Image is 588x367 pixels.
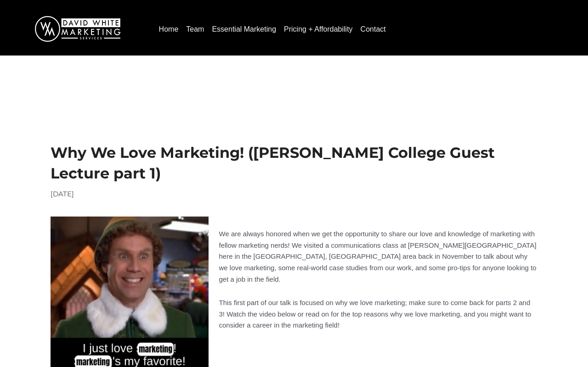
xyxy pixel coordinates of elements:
img: DavidWhite-Marketing-Logo [35,16,120,42]
a: Pricing + Affordability [280,22,356,37]
a: Home [155,22,182,37]
a: Essential Marketing [208,22,280,37]
p: [DATE] [51,189,537,200]
span: We are always honored when we get the opportunity to share our love and knowledge of marketing wi... [219,230,537,283]
span: Why We Love Marketing! ([PERSON_NAME] College Guest Lecture part 1) [51,144,495,182]
a: Team [182,22,208,37]
a: Contact [357,22,390,37]
nav: Menu [155,22,570,37]
a: DavidWhite-Marketing-Logo [35,24,120,32]
span: This first part of our talk is focused on why we love marketing; make sure to come back for parts... [219,299,531,329]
